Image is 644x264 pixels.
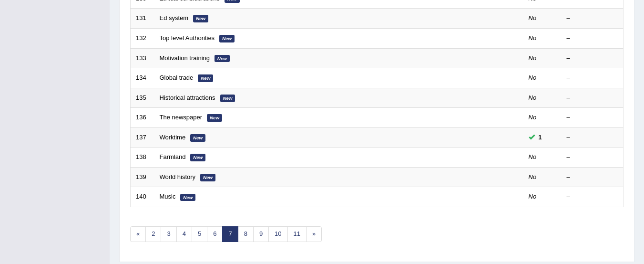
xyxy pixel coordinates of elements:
[529,14,537,21] em: No
[161,226,176,242] a: 3
[160,193,176,200] a: Music
[131,28,154,48] td: 132
[131,68,154,88] td: 134
[131,9,154,29] td: 131
[567,113,618,122] div: –
[131,187,154,207] td: 140
[567,54,618,63] div: –
[567,173,618,182] div: –
[529,74,537,81] em: No
[220,95,235,102] em: New
[180,194,195,201] em: New
[160,173,196,180] a: World history
[160,134,186,141] a: Worktime
[131,148,154,168] td: 138
[200,174,215,181] em: New
[131,167,154,187] td: 139
[160,34,215,42] a: Top level Authorities
[529,173,537,180] em: No
[567,133,618,142] div: –
[131,127,154,148] td: 137
[219,35,235,42] em: New
[190,154,205,161] em: New
[215,55,230,63] em: New
[287,226,307,242] a: 11
[567,34,618,43] div: –
[529,153,537,160] em: No
[535,132,546,142] span: You can still take this question
[160,94,215,101] a: Historical attractions
[529,193,537,200] em: No
[131,108,154,128] td: 136
[160,153,186,160] a: Farmland
[160,54,210,62] a: Motivation training
[529,114,537,121] em: No
[567,94,618,103] div: –
[193,15,208,22] em: New
[268,226,287,242] a: 10
[529,34,537,42] em: No
[253,226,269,242] a: 9
[198,74,213,82] em: New
[176,226,192,242] a: 4
[238,226,254,242] a: 8
[529,54,537,62] em: No
[130,226,146,242] a: «
[160,114,203,121] a: The newspaper
[306,226,322,242] a: »
[190,134,205,142] em: New
[192,226,207,242] a: 5
[160,74,194,81] a: Global trade
[160,14,189,21] a: Ed system
[529,94,537,101] em: No
[131,88,154,108] td: 135
[145,226,161,242] a: 2
[207,226,223,242] a: 6
[567,153,618,162] div: –
[131,48,154,68] td: 133
[567,192,618,201] div: –
[207,114,222,122] em: New
[222,226,238,242] a: 7
[567,74,618,83] div: –
[567,14,618,23] div: –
